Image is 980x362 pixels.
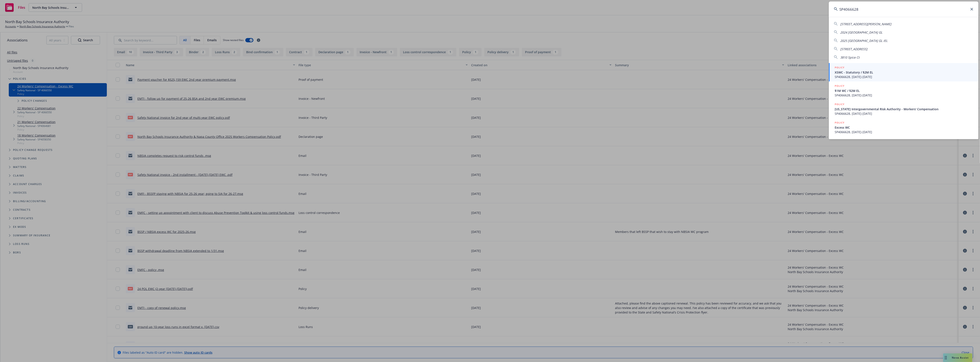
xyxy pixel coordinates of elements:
[835,102,845,106] h5: POLICY
[829,100,979,118] a: POLICY[US_STATE] Intergovernmental Risk Authority - Workers' CompensationSP4066628, [DATE]-[DATE]
[829,1,979,17] input: Search...
[829,118,979,137] a: POLICYExcess WCSP4066628, [DATE]-[DATE]
[835,111,973,116] span: SP4066628, [DATE]-[DATE]
[835,125,973,130] span: Excess WC
[840,47,868,51] span: [STREET_ADDRESS]
[829,81,979,100] a: POLICY$1M WC / $2M ELSP4066628, [DATE]-[DATE]
[835,70,973,75] span: XSWC - Statutory / $2M EL
[835,88,973,93] span: $1M WC / $2M EL
[835,121,845,125] h5: POLICY
[835,84,845,88] h5: POLICY
[840,22,892,26] span: [STREET_ADDRESS][PERSON_NAME]
[835,130,973,134] span: SP4066628, [DATE]-[DATE]
[835,93,973,97] span: SP4066628, [DATE]-[DATE]
[829,63,979,81] a: POLICYXSWC - Statutory / $2M ELSP4066628, [DATE]-[DATE]
[835,107,973,111] span: [US_STATE] Intergovernmental Risk Authority - Workers' Compensation
[835,75,973,79] span: SP4066628, [DATE]-[DATE]
[840,39,888,43] span: 2025 [GEOGRAPHIC_DATA] GL /EL
[835,65,845,70] h5: POLICY
[840,30,883,34] span: 2024 [GEOGRAPHIC_DATA] GL
[840,55,860,59] span: 3810 Spice Ct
